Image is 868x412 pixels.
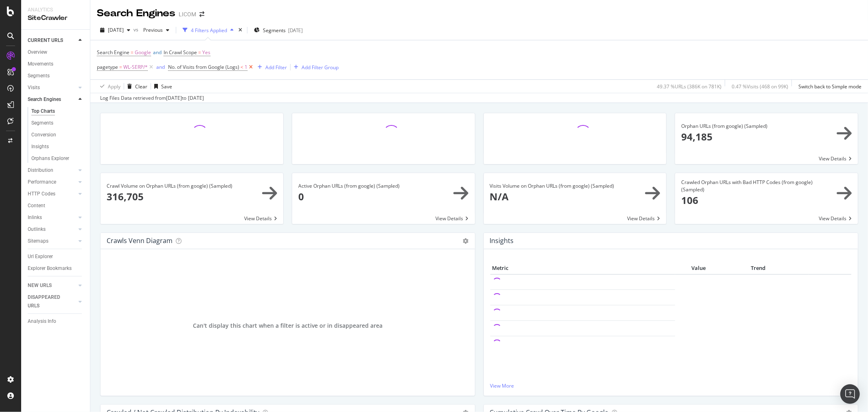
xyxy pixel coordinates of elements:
div: [DATE] [166,94,182,102]
div: Sitemaps [28,237,48,245]
span: 2025 Oct. 3rd [108,26,124,33]
div: 49.37 % URLs ( 386K on 781K ) [657,83,722,90]
div: arrow-right-arrow-left [199,11,204,17]
a: Orphans Explorer [31,154,84,163]
div: Search Engines [28,95,61,104]
span: Segments [263,27,286,34]
div: 4 Filters Applied [191,27,227,34]
div: Overview [28,48,47,57]
a: Distribution [28,166,76,175]
a: Analysis Info [28,317,84,326]
div: and [156,64,165,70]
div: NEW URLS [28,281,52,290]
div: Apply [108,83,120,90]
a: Overview [28,48,84,57]
a: Url Explorer [28,252,84,261]
div: Add Filter [265,64,287,71]
div: Clear [135,83,147,90]
div: Save [161,83,172,90]
button: and [156,63,165,71]
h4: Insights [490,235,514,246]
span: = [119,64,122,70]
span: = [198,49,201,56]
span: In Crawl Scope [164,49,197,56]
a: NEW URLS [28,281,76,290]
div: Explorer Bookmarks [28,264,72,273]
div: Log Files Data retrieved from to [100,94,204,102]
a: Outlinks [28,225,76,234]
div: Visits [28,83,40,92]
span: and [153,49,162,56]
button: 4 Filters Applied [179,24,237,37]
a: Performance [28,178,76,186]
button: Clear [124,80,147,93]
span: Previous [140,26,163,33]
a: Inlinks [28,213,76,222]
button: Add Filter Group [291,62,339,72]
div: Switch back to Simple mode [798,83,861,90]
button: Switch back to Simple mode [795,80,861,93]
span: No. of Visits from Google (Logs) [168,64,239,70]
i: Options [463,238,469,244]
th: Metric [490,262,676,274]
div: HTTP Codes [28,190,55,198]
div: times [237,26,244,34]
a: HTTP Codes [28,190,76,198]
a: Segments [28,72,84,80]
div: Analytics [28,7,83,13]
div: Content [28,202,45,210]
div: Add Filter Group [302,64,339,71]
a: View More [490,382,852,389]
div: Performance [28,178,56,186]
div: Search Engines [97,7,175,20]
div: Inlinks [28,213,42,222]
a: Explorer Bookmarks [28,264,84,273]
span: < [241,64,243,70]
div: [DATE] [288,27,303,34]
a: Conversion [31,131,84,139]
a: Insights [31,142,84,151]
div: Segments [28,72,50,80]
div: 0.47 % Visits ( 468 on 99K ) [732,83,788,90]
a: Content [28,202,84,210]
div: CURRENT URLS [28,36,63,45]
div: Open Intercom Messenger [840,384,860,404]
span: vs [133,26,140,33]
div: DISAPPEARED URLS [28,293,69,310]
h4: Crawls Venn Diagram [107,235,173,246]
a: DISAPPEARED URLS [28,293,76,310]
span: pagetype [97,64,118,70]
a: Search Engines [28,95,76,104]
div: Insights [31,142,49,151]
a: Visits [28,83,76,92]
div: [DATE] [188,94,204,102]
button: Add Filter [254,62,287,72]
a: Sitemaps [28,237,76,245]
div: Outlinks [28,225,46,234]
th: Trend [708,262,809,274]
div: LICOM [179,10,196,18]
span: Yes [202,47,210,58]
span: Search Engine [97,49,129,56]
button: Segments[DATE] [251,24,306,37]
div: Orphans Explorer [31,154,69,163]
div: Movements [28,60,53,68]
th: Value [675,262,708,274]
span: Google [135,47,151,58]
span: = [131,49,133,56]
span: 1 [245,61,247,73]
div: Url Explorer [28,252,53,261]
a: Movements [28,60,84,68]
div: Top Charts [31,107,55,116]
a: CURRENT URLS [28,36,76,45]
div: SiteCrawler [28,13,83,23]
div: Distribution [28,166,53,175]
div: Analysis Info [28,317,56,326]
button: Apply [97,80,120,93]
button: Previous [140,24,173,37]
button: [DATE] [97,24,133,37]
span: Can't display this chart when a filter is active or in disappeared area [193,322,383,330]
div: Segments [31,119,53,127]
a: Segments [31,119,84,127]
a: Top Charts [31,107,84,116]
